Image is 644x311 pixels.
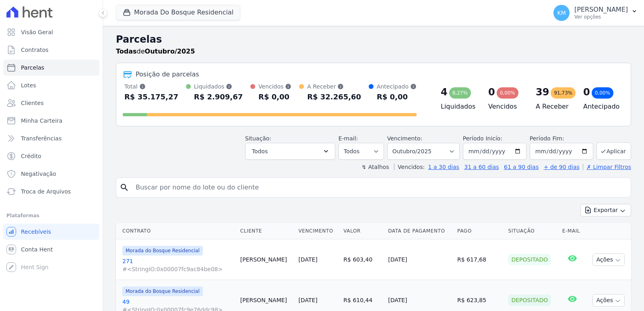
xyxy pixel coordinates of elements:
[454,239,505,280] td: R$ 617,68
[544,164,580,170] a: + de 90 dias
[3,77,99,93] a: Lotes
[3,60,99,76] a: Parcelas
[21,81,36,89] span: Lotes
[557,10,566,16] span: KM
[258,91,291,103] div: R$ 0,00
[21,170,56,178] span: Negativação
[124,82,178,91] div: Total
[145,47,195,55] strong: Outubro/2025
[488,102,523,111] h4: Vencidos
[21,28,53,36] span: Visão Geral
[394,164,425,170] label: Vencidos:
[592,87,613,99] div: 0,00%
[136,70,199,79] div: Posição de parcelas
[597,142,631,160] button: Aplicar
[3,42,99,58] a: Contratos
[454,223,505,239] th: Pago
[298,297,317,303] a: [DATE]
[237,239,295,280] td: [PERSON_NAME]
[385,239,454,280] td: [DATE]
[580,204,631,216] button: Exportar
[361,164,389,170] label: ↯ Atalhos
[583,164,631,170] a: ✗ Limpar Filtros
[441,102,475,111] h4: Liquidados
[497,87,518,99] div: 0,00%
[559,223,586,239] th: E-mail
[505,223,559,239] th: Situação
[245,135,271,142] label: Situação:
[463,135,502,142] label: Período Inicío:
[592,294,625,307] button: Ações
[3,241,99,257] a: Conta Hent
[21,64,44,72] span: Parcelas
[377,82,417,91] div: Antecipado
[245,143,335,160] button: Todos
[21,117,62,125] span: Minha Carteira
[3,95,99,111] a: Clientes
[21,46,48,54] span: Contratos
[258,82,291,91] div: Vencidos
[428,164,459,170] a: 1 a 30 dias
[21,245,53,253] span: Conta Hent
[122,286,203,296] span: Morada do Bosque Residencial
[21,134,62,142] span: Transferências
[3,24,99,40] a: Visão Geral
[547,2,644,24] button: KM [PERSON_NAME] Ver opções
[583,86,590,99] div: 0
[116,32,631,47] h2: Parcelas
[536,102,570,111] h4: A Receber
[122,265,234,273] span: #<StringIO:0x00007fc9ac84be08>
[116,223,237,239] th: Contrato
[504,164,539,170] a: 61 a 90 dias
[530,134,593,143] label: Período Fim:
[583,102,618,111] h4: Antecipado
[3,130,99,146] a: Transferências
[536,86,549,99] div: 39
[340,239,385,280] td: R$ 603,40
[122,257,234,273] a: 271#<StringIO:0x00007fc9ac84be08>
[3,183,99,200] a: Troca de Arquivos
[6,211,96,220] div: Plataformas
[194,82,243,91] div: Liquidados
[3,224,99,240] a: Recebíveis
[252,146,268,156] span: Todos
[21,152,41,160] span: Crédito
[237,223,295,239] th: Cliente
[339,135,358,142] label: E-mail:
[21,99,43,107] span: Clientes
[508,295,551,306] div: Depositado
[21,228,51,236] span: Recebíveis
[124,91,178,103] div: R$ 35.175,27
[3,166,99,182] a: Negativação
[307,91,361,103] div: R$ 32.265,60
[441,86,448,99] div: 4
[194,91,243,103] div: R$ 2.909,67
[116,5,240,20] button: Morada Do Bosque Residencial
[131,179,627,196] input: Buscar por nome do lote ou do cliente
[340,223,385,239] th: Valor
[387,135,422,142] label: Vencimento:
[116,47,137,55] strong: Todas
[551,87,576,99] div: 91,73%
[122,246,203,255] span: Morada do Bosque Residencial
[21,187,71,196] span: Troca de Arquivos
[592,253,625,266] button: Ações
[449,87,471,99] div: 8,27%
[120,183,129,192] i: search
[385,223,454,239] th: Data de Pagamento
[508,254,551,265] div: Depositado
[3,113,99,129] a: Minha Carteira
[574,6,628,14] p: [PERSON_NAME]
[307,82,361,91] div: A Receber
[488,86,495,99] div: 0
[377,91,417,103] div: R$ 0,00
[116,47,195,56] p: de
[464,164,499,170] a: 31 a 60 dias
[298,256,317,263] a: [DATE]
[3,148,99,164] a: Crédito
[295,223,340,239] th: Vencimento
[574,14,628,20] p: Ver opções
